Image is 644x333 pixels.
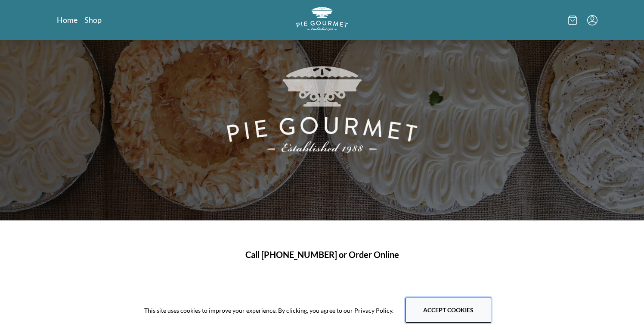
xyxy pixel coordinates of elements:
[406,298,491,323] button: Accept cookies
[57,15,77,25] a: Home
[84,15,102,25] a: Shop
[67,248,577,261] h1: Call [PHONE_NUMBER] or Order Online
[144,306,393,315] span: This site uses cookies to improve your experience. By clicking, you agree to our Privacy Policy.
[296,7,348,31] img: logo
[296,7,348,33] a: Logo
[587,15,598,25] button: Menu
